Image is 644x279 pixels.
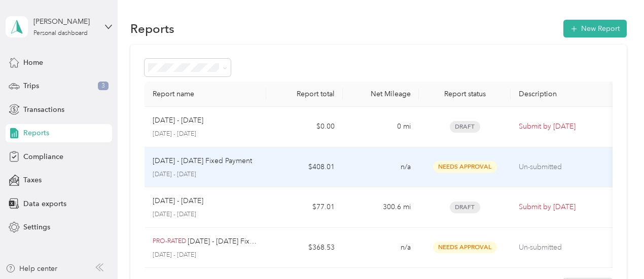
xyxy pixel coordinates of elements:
[130,23,174,34] h1: Reports
[511,82,613,107] th: Description
[23,198,66,209] span: Data exports
[153,130,259,139] p: [DATE] - [DATE]
[343,82,419,107] th: Net Mileage
[153,115,203,126] p: [DATE] - [DATE]
[343,228,419,268] td: n/a
[563,20,627,37] button: New Report
[153,195,203,207] p: [DATE] - [DATE]
[433,242,497,253] span: Needs Approval
[450,202,480,213] span: Draft
[23,81,39,91] span: Trips
[343,187,419,228] td: 300.6 mi
[427,90,503,98] div: Report status
[23,104,64,115] span: Transactions
[153,237,186,246] p: PRO-RATED
[343,147,419,188] td: n/a
[433,161,497,173] span: Needs Approval
[450,121,480,133] span: Draft
[266,228,342,268] td: $368.53
[266,107,342,147] td: $0.00
[153,155,252,167] p: [DATE] - [DATE] Fixed Payment
[33,30,88,36] div: Personal dashboard
[519,202,604,213] p: Submit by [DATE]
[266,147,342,188] td: $408.01
[519,121,604,132] p: Submit by [DATE]
[23,151,63,162] span: Compliance
[188,236,258,247] p: [DATE] - [DATE] Fixed Payment
[587,222,644,279] iframe: Everlance-gr Chat Button Frame
[153,170,259,179] p: [DATE] - [DATE]
[145,82,267,107] th: Report name
[98,82,109,91] span: 3
[23,57,43,68] span: Home
[343,107,419,147] td: 0 mi
[519,242,604,253] p: Un-submitted
[33,16,97,27] div: [PERSON_NAME]
[23,222,50,232] span: Settings
[153,251,259,260] p: [DATE] - [DATE]
[23,128,49,138] span: Reports
[23,175,42,185] span: Taxes
[153,210,259,219] p: [DATE] - [DATE]
[519,162,604,173] p: Un-submitted
[266,187,342,228] td: $77.01
[6,263,57,274] button: Help center
[266,82,342,107] th: Report total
